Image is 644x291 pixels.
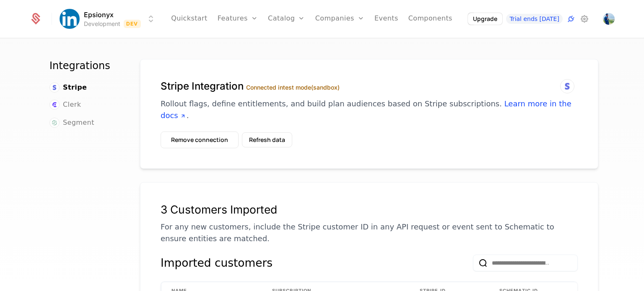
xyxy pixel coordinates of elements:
a: Stripe [49,82,87,93]
div: 3 Customers Imported [161,203,578,216]
nav: Main [49,59,120,128]
a: Settings [579,14,589,24]
img: Epsionyx [60,9,80,29]
a: Integrations [566,14,576,24]
h1: Integrations [49,59,120,72]
a: Trial ends [DATE] [506,14,563,24]
button: Refresh data [242,132,292,147]
span: Segment [63,118,94,128]
button: Open user button [603,13,615,25]
p: For any new customers, include the Stripe customer ID in any API request or event sent to Schemat... [161,221,578,245]
label: Connected in test mode (sandbox) [246,84,340,91]
a: Segment [49,118,94,128]
button: Remove connection [161,131,239,148]
a: Clerk [49,100,81,110]
span: Dev [124,20,141,28]
h1: Stripe Integration [161,80,578,93]
button: Upgrade [468,13,502,25]
button: Select environment [62,10,156,28]
span: Stripe [63,82,87,93]
span: Clerk [63,100,81,110]
div: Imported customers [161,255,273,271]
p: Rollout flags, define entitlements, and build plan audiences based on Stripe subscriptions. . [161,98,578,121]
div: Development [84,20,120,28]
span: Epsionyx [84,10,114,20]
img: TSHEGOFATSO MOGOTLANE [603,13,615,25]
